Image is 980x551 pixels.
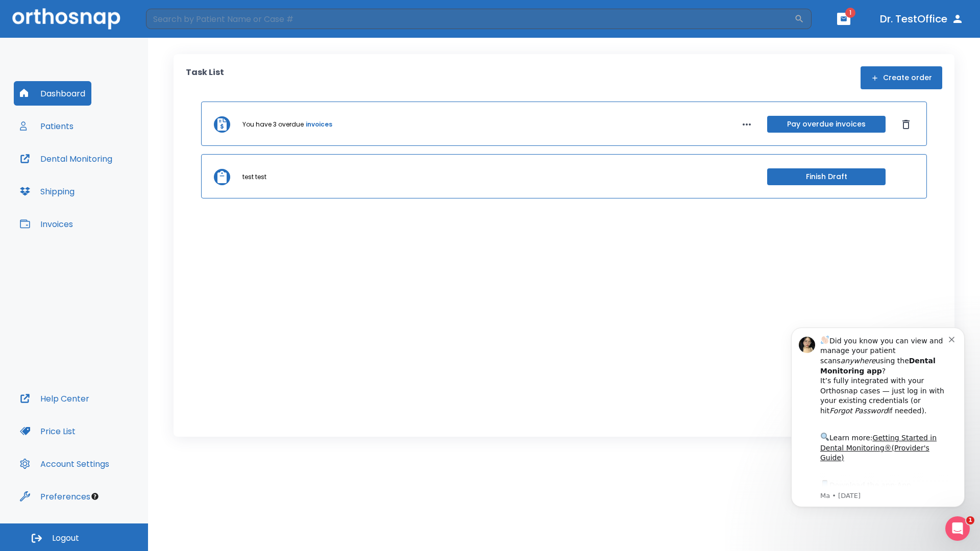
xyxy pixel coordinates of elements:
[306,120,332,129] a: invoices
[861,66,942,89] button: Create order
[14,484,96,509] button: Preferences
[14,179,81,204] button: Shipping
[945,516,970,541] iframe: Intercom live chat
[52,533,79,544] span: Logout
[767,168,886,185] button: Finish Draft
[12,8,120,29] img: Orthosnap
[776,315,980,546] iframe: Intercom notifications message
[14,146,118,171] button: Dental Monitoring
[14,386,95,411] button: Help Center
[14,212,79,236] button: Invoices
[14,452,115,476] button: Account Settings
[242,120,304,129] p: You have 3 overdue
[146,9,794,29] input: Search by Patient Name or Case #
[14,114,80,138] button: Patients
[14,81,91,106] button: Dashboard
[767,116,886,133] button: Pay overdue invoices
[90,492,100,501] div: Tooltip anchor
[242,172,266,182] p: test test
[966,516,974,524] span: 1
[845,8,855,18] span: 1
[898,116,914,133] button: Dismiss
[186,66,224,89] p: Task List
[876,10,968,28] button: Dr. TestOffice
[14,419,82,443] button: Price List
